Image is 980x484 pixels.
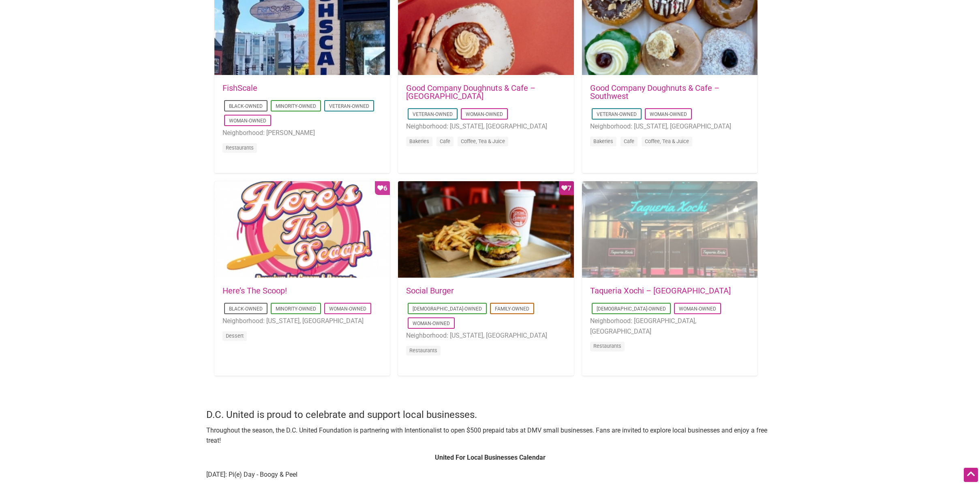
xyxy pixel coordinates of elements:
a: Bakeries [409,138,429,144]
p: Throughout the season, the D.C. United Foundation is partnering with Intentionalist to open $500 ... [206,425,774,446]
a: Coffee, Tea & Juice [645,138,689,144]
li: Neighborhood: [US_STATE], [GEOGRAPHIC_DATA] [406,121,565,132]
a: Dessert [226,333,244,339]
a: Woman-Owned [650,111,687,117]
a: Veteran-Owned [597,111,637,117]
a: Veteran-Owned [329,103,369,109]
div: Scroll Back to Top [964,468,978,482]
a: Black-Owned [229,103,263,109]
a: Cafe [440,138,450,144]
li: Neighborhood: [GEOGRAPHIC_DATA], [GEOGRAPHIC_DATA] [590,316,749,336]
a: Good Company Doughnuts & Cafe – [GEOGRAPHIC_DATA] [406,83,535,101]
a: Coffee, Tea & Juice [461,138,505,144]
a: FishScale [223,83,257,93]
a: Here’s The Scoop! [223,286,287,296]
a: Taqueria Xochi – [GEOGRAPHIC_DATA] [590,286,731,296]
a: Woman-Owned [413,321,450,326]
li: Neighborhood: [US_STATE], [GEOGRAPHIC_DATA] [406,330,565,341]
li: Neighborhood: [US_STATE], [GEOGRAPHIC_DATA] [590,121,749,132]
a: [DEMOGRAPHIC_DATA]-Owned [413,306,482,312]
a: Social Burger [406,286,454,296]
li: Neighborhood: [US_STATE], [GEOGRAPHIC_DATA] [223,316,382,326]
a: Good Company Doughnuts & Cafe – Southwest [590,83,719,101]
a: Woman-Owned [329,306,366,312]
a: Restaurants [593,343,621,349]
a: [DEMOGRAPHIC_DATA]-Owned [597,306,666,312]
a: Minority-Owned [276,103,316,109]
a: Woman-Owned [466,111,503,117]
a: Restaurants [226,145,254,151]
li: Neighborhood: [PERSON_NAME] [223,128,382,138]
strong: United For Local Businesses Calendar [435,454,546,461]
a: Woman-Owned [679,306,716,312]
h4: D.C. United is proud to celebrate and support local businesses. [206,408,774,422]
a: Bakeries [593,138,613,144]
a: Minority-Owned [276,306,316,312]
a: Veteran-Owned [413,111,453,117]
a: Cafe [624,138,634,144]
a: Family-Owned [495,306,529,312]
p: [DATE]: Pi(e) Day - Boogy & Peel [206,469,774,480]
a: Woman-Owned [229,118,266,124]
a: Restaurants [409,347,437,353]
a: Black-Owned [229,306,263,312]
